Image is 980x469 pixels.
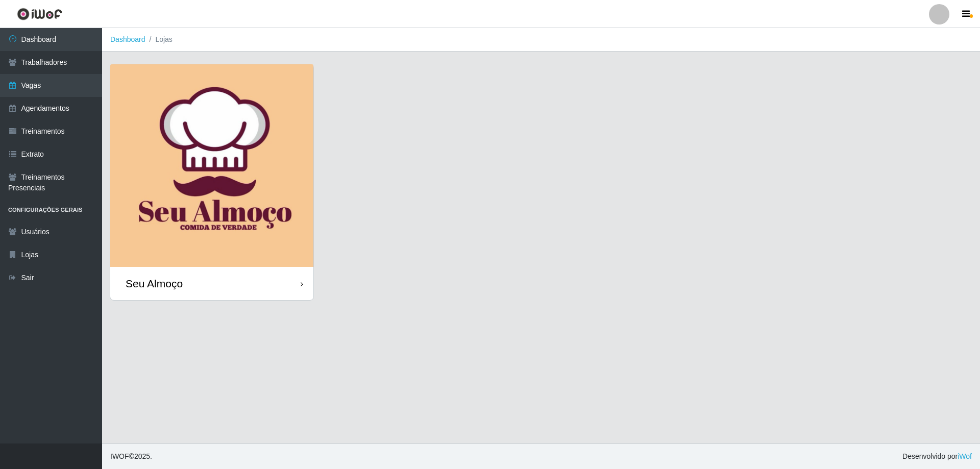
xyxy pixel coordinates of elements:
img: CoreUI Logo [17,8,62,20]
nav: breadcrumb [102,28,980,52]
a: Dashboard [110,35,145,43]
img: cardImg [110,64,313,267]
span: IWOF [110,452,129,460]
span: © 2025 . [110,451,152,462]
span: Desenvolvido por [902,451,972,462]
li: Lojas [145,34,173,45]
a: iWof [958,452,972,460]
a: Seu Almoço [110,64,313,300]
div: Seu Almoço [126,277,183,290]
